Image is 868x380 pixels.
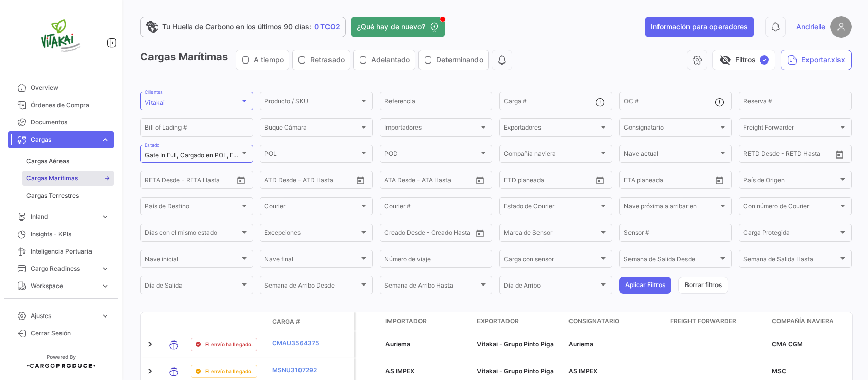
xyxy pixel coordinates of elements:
[504,231,598,238] span: Marca de Sensor
[772,316,834,326] span: Compañía naviera
[356,312,381,331] datatable-header-cell: Carga Protegida
[592,173,608,188] button: Open calendar
[101,264,110,273] span: expand_more
[8,97,114,114] a: Órdenes de Compra
[161,318,187,326] datatable-header-cell: Modo de Transporte
[371,55,410,65] span: Adelantado
[832,147,847,162] button: Open calendar
[568,340,593,348] span: Auriema
[145,151,742,159] span: Gate In Full, Cargado en POL, En [PERSON_NAME] a POT, [PERSON_NAME] arribada a POT, En [PERSON_NA...
[419,50,488,70] button: Determinando
[26,174,78,183] span: Cargas Marítimas
[768,312,859,331] datatable-header-cell: Compañía naviera
[187,318,268,326] datatable-header-cell: Estado de Envio
[140,50,512,70] h3: Cargas Marítimas
[384,283,479,291] span: Semana de Arribo Hasta
[264,257,359,264] span: Nave final
[8,114,114,131] a: Documentos
[145,231,240,238] span: Días con el mismo estado
[830,16,852,38] img: placeholder-user.png
[477,367,554,375] span: Vitakai - Grupo Pinto Piga
[36,12,86,63] img: vitakai.png
[205,340,253,349] span: El envío ha llegado.
[268,313,329,330] datatable-header-cell: Carga #
[504,152,598,159] span: Compañía naviera
[8,243,114,260] a: Inteligencia Portuaria
[145,366,155,376] a: Expand/Collapse Row
[205,367,253,375] span: El envío ha llegado.
[145,283,240,291] span: Día de Salida
[645,17,754,37] button: Información para operadores
[264,204,359,211] span: Courier
[101,281,110,291] span: expand_more
[473,312,564,331] datatable-header-cell: Exportador
[101,212,110,221] span: expand_more
[649,178,692,185] input: Hasta
[31,281,97,291] span: Workspace
[423,178,465,185] input: ATA Hasta
[101,135,110,144] span: expand_more
[31,329,110,338] span: Cerrar Sesión
[354,50,415,70] button: Adelantado
[351,17,445,37] button: ¿Qué hay de nuevo?
[384,125,479,133] span: Importadores
[624,257,719,264] span: Semana de Salida Desde
[31,212,97,221] span: Inland
[477,340,554,348] span: Vitakai - Grupo Pinto Piga
[385,367,414,375] span: AS IMPEX
[624,204,719,211] span: Nave próxima a arribar en
[264,152,359,159] span: POL
[8,79,114,97] a: Overview
[719,54,731,66] span: visibility_off
[31,118,110,127] span: Documentos
[31,230,110,239] span: Insights - KPIs
[712,50,775,70] button: visibility_offFiltros✓
[314,22,340,32] span: 0 TCO2
[264,283,359,291] span: Semana de Arribo Desde
[264,125,359,133] span: Buque Cámara
[760,55,769,65] span: ✓
[670,316,736,326] span: Freight Forwarder
[272,366,325,375] a: MSNU3107292
[272,317,300,326] span: Carga #
[329,318,354,326] datatable-header-cell: Póliza
[162,22,311,32] span: Tu Huella de Carbono en los últimos 90 días:
[769,152,811,159] input: Hasta
[26,191,79,200] span: Cargas Terrestres
[796,22,825,32] span: Andrielle
[678,277,728,294] button: Borrar filtros
[436,55,483,65] span: Determinando
[772,340,803,348] span: CMA CGM
[31,83,110,92] span: Overview
[564,312,666,331] datatable-header-cell: Consignatario
[385,316,427,326] span: Importador
[781,50,852,70] button: Exportar.xlsx
[529,178,572,185] input: Hasta
[145,257,240,264] span: Nave inicial
[22,188,114,203] a: Cargas Terrestres
[31,247,110,256] span: Inteligencia Portuaria
[568,367,597,375] span: AS IMPEX
[31,264,97,273] span: Cargo Readiness
[145,178,163,185] input: Desde
[22,153,114,169] a: Cargas Aéreas
[233,173,249,188] button: Open calendar
[624,152,719,159] span: Nave actual
[170,178,213,185] input: Hasta
[381,312,473,331] datatable-header-cell: Importador
[619,277,671,294] button: Aplicar Filtros
[504,283,598,291] span: Día de Arribo
[624,178,642,185] input: Desde
[743,125,838,133] span: Freight Forwarder
[504,178,522,185] input: Desde
[310,55,345,65] span: Retrasado
[712,173,727,188] button: Open calendar
[772,367,786,375] span: MSC
[431,231,473,238] input: Creado Hasta
[743,204,838,211] span: Con número de Courier
[26,156,69,166] span: Cargas Aéreas
[384,152,479,159] span: POD
[254,55,284,65] span: A tiempo
[384,178,415,185] input: ATA Desde
[504,257,598,264] span: Carga con sensor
